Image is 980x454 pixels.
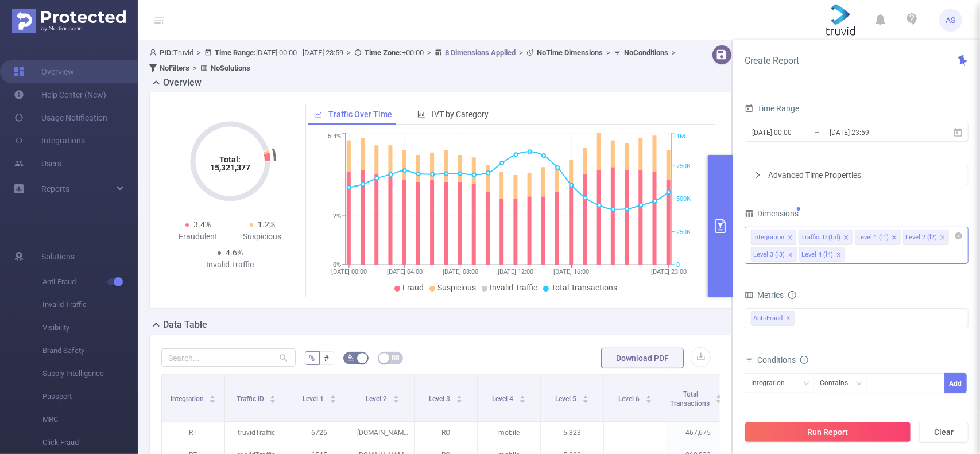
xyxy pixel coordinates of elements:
u: 8 Dimensions Applied [445,48,516,57]
i: icon: close [892,235,897,242]
i: icon: caret-up [456,394,462,397]
li: Level 4 (l4) [799,247,845,262]
tspan: [DATE] 08:00 [443,268,478,275]
span: Time Range [745,104,799,113]
span: Level 6 [618,395,641,403]
p: RO [415,422,477,444]
i: icon: line-chart [314,110,322,118]
tspan: 750K [676,162,691,170]
input: Search... [161,348,296,367]
p: RT [162,422,224,444]
tspan: 1M [676,133,685,141]
li: Level 1 (l1) [855,230,901,245]
span: Passport [42,385,138,408]
i: icon: caret-up [519,394,525,397]
span: Solutions [41,245,75,268]
a: Overview [14,60,74,83]
i: icon: down [856,380,863,388]
span: Visibility [42,316,138,339]
span: Level 5 [555,395,578,403]
i: icon: caret-up [393,394,399,397]
tspan: 250K [676,228,691,236]
button: Add [944,373,967,393]
tspan: [DATE] 00:00 [331,268,367,275]
span: 4.6% [226,248,243,257]
i: icon: bg-colors [347,354,354,361]
i: icon: caret-down [210,398,216,402]
div: Level 4 (l4) [801,247,833,262]
div: Fraudulent [166,231,230,243]
span: Truvid [DATE] 00:00 - [DATE] 23:59 +00:00 [149,48,679,72]
i: icon: info-circle [800,356,808,364]
span: Metrics [745,290,784,300]
span: Traffic ID [237,395,266,403]
p: truvidTraffic [225,422,288,444]
button: Run Report [745,422,911,443]
span: AS [946,9,956,32]
span: % [309,354,315,363]
span: Supply Intelligence [42,362,138,385]
span: > [343,48,354,57]
span: > [668,48,679,57]
div: Contains [820,374,856,393]
b: No Solutions [211,64,250,72]
i: icon: caret-up [330,394,336,397]
div: Sort [330,394,336,401]
tspan: [DATE] 16:00 [554,268,590,275]
div: Level 3 (l3) [753,247,785,262]
span: > [603,48,614,57]
i: icon: close [788,252,793,259]
i: icon: close [940,235,946,242]
span: Suspicious [437,283,476,292]
span: > [189,64,200,72]
tspan: 2% [333,212,341,220]
tspan: [DATE] 12:00 [498,268,534,275]
i: icon: user [149,49,160,56]
li: Level 2 (l2) [903,230,949,245]
i: icon: caret-up [210,394,216,397]
input: Start date [751,125,844,140]
tspan: 5.4% [328,133,341,141]
img: Protected Media [12,9,126,33]
p: 5.823 [541,422,603,444]
i: icon: caret-down [645,398,652,402]
tspan: Total: [220,155,241,164]
span: Dimensions [745,209,799,218]
div: Invalid Traffic [198,259,262,271]
p: 467,675 [667,422,730,444]
i: icon: caret-up [582,394,588,397]
div: Integration [753,230,784,245]
span: IVT by Category [432,110,489,119]
a: Reports [41,177,69,200]
span: Invalid Traffic [490,283,537,292]
i: icon: caret-down [393,398,399,402]
span: Brand Safety [42,339,138,362]
a: Integrations [14,129,85,152]
i: icon: caret-down [519,398,525,402]
span: 3.4% [193,220,211,229]
div: Sort [519,394,526,401]
p: mobile [478,422,540,444]
div: Suspicious [230,231,295,243]
span: Integration [171,395,206,403]
h2: Data Table [163,318,207,332]
i: icon: info-circle [788,291,796,299]
tspan: [DATE] 04:00 [387,268,423,275]
i: icon: close [836,252,842,259]
i: icon: close [787,235,793,242]
div: Integration [751,374,793,393]
span: Fraud [402,283,424,292]
a: Help Center (New) [14,83,106,106]
b: Time Range: [215,48,256,57]
tspan: 0% [333,261,341,269]
div: Sort [582,394,589,401]
i: icon: caret-up [270,394,276,397]
div: Level 2 (l2) [905,230,937,245]
li: Integration [751,230,796,245]
span: Create Report [745,55,799,66]
i: icon: caret-down [456,398,462,402]
i: icon: caret-down [330,398,336,402]
b: No Time Dimensions [537,48,603,57]
i: Filter menu [714,375,730,421]
i: icon: caret-down [582,398,588,402]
